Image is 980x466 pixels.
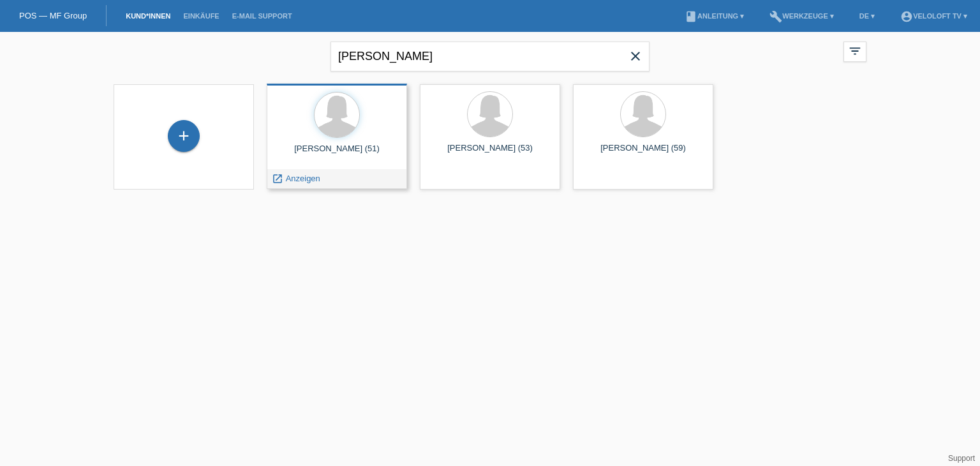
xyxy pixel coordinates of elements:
[272,173,283,184] i: launch
[853,12,881,20] a: DE ▾
[19,11,87,20] a: POS — MF Group
[948,454,975,463] a: Support
[119,12,177,20] a: Kund*innen
[272,174,320,183] a: launch Anzeigen
[177,12,225,20] a: Einkäufe
[628,49,643,64] i: close
[685,10,697,23] i: book
[678,12,750,20] a: bookAnleitung ▾
[168,125,199,147] div: Kund*in hinzufügen
[848,44,862,58] i: filter_list
[583,143,703,163] div: [PERSON_NAME] (59)
[277,144,397,164] div: [PERSON_NAME] (51)
[763,12,840,20] a: buildWerkzeuge ▾
[894,12,974,20] a: account_circleVeloLoft TV ▾
[900,10,913,23] i: account_circle
[330,41,650,71] input: Suche...
[286,174,320,183] span: Anzeigen
[226,12,299,20] a: E-Mail Support
[769,10,782,23] i: build
[430,143,550,163] div: [PERSON_NAME] (53)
